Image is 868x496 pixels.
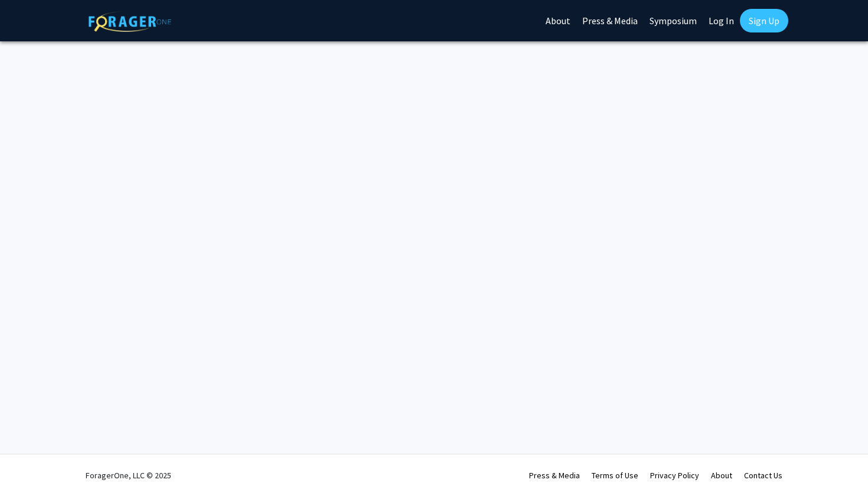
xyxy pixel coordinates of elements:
img: ForagerOne Logo [89,11,171,32]
a: Privacy Policy [650,470,699,481]
a: Sign Up [740,9,788,32]
a: About [711,470,732,481]
a: Terms of Use [592,470,638,481]
div: ForagerOne, LLC © 2025 [86,455,171,496]
a: Press & Media [529,470,580,481]
a: Contact Us [744,470,782,481]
